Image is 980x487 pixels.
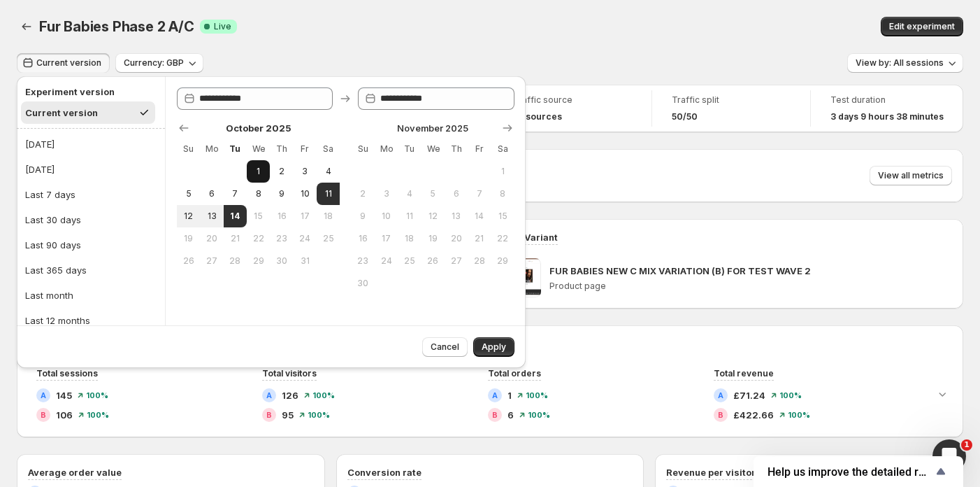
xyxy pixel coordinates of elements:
span: 30 [356,278,368,289]
span: 1 [507,388,512,402]
th: Monday [375,138,398,160]
span: Test duration [830,94,944,106]
div: [DATE] [25,162,55,176]
button: Start of range Saturday October 11 2025 [317,183,340,205]
button: Sunday November 30 2025 [351,272,374,295]
span: 17 [299,211,311,222]
button: Sunday October 5 2025 [177,183,200,205]
button: Wednesday October 15 2025 [247,205,270,227]
button: Last month [21,284,161,306]
button: Friday October 3 2025 [294,160,317,183]
th: Thursday [270,138,293,160]
button: Thursday October 2 2025 [270,160,293,183]
span: 25 [403,255,415,267]
span: Th [450,143,462,155]
button: Edit experiment [881,17,963,36]
span: 14 [229,211,241,222]
span: 22 [252,233,264,244]
button: Tuesday October 7 2025 [224,183,247,205]
h3: Revenue per visitor [666,465,756,479]
button: Saturday November 1 2025 [491,160,514,183]
h2: A [266,391,272,400]
span: 145 [56,388,72,402]
button: Saturday November 15 2025 [491,205,514,227]
span: Fr [299,143,311,155]
span: 2 [275,166,287,177]
button: Sunday October 19 2025 [177,227,200,250]
th: Monday [200,138,223,160]
th: Saturday [317,138,340,160]
span: Help us improve the detailed report for A/B campaigns [768,465,932,479]
span: 19 [182,233,194,244]
span: Currency: GBP [124,57,184,69]
button: Current version [21,101,155,124]
span: Su [356,143,368,155]
button: Thursday November 6 2025 [445,183,468,205]
button: Current version [17,53,110,73]
span: 100% [788,411,810,419]
p: FUR BABIES NEW C MIX VARIATION (B) FOR TEST WAVE 2 [549,264,811,278]
button: Friday November 28 2025 [468,250,491,272]
button: Wednesday November 5 2025 [421,183,445,205]
div: [DATE] [25,137,55,151]
span: 8 [497,188,509,199]
h2: A [41,391,46,400]
div: Current version [25,106,98,120]
h2: B [41,411,46,419]
button: Monday November 17 2025 [375,227,398,250]
span: Mo [206,143,217,155]
button: Friday October 10 2025 [294,183,317,205]
span: 9 [356,211,368,222]
button: Wednesday October 8 2025 [247,183,270,205]
th: Sunday [177,138,200,160]
span: Traffic source [513,94,632,106]
a: Traffic split50/50 [672,93,791,124]
span: 6 [206,188,217,199]
span: 2 [356,188,368,199]
button: Tuesday October 21 2025 [224,227,247,250]
h2: B [718,411,723,419]
button: Saturday November 29 2025 [491,250,514,272]
button: Sunday October 26 2025 [177,250,200,272]
button: Sunday November 9 2025 [351,205,374,227]
span: 7 [229,188,241,199]
button: Saturday October 4 2025 [317,160,340,183]
button: [DATE] [21,158,161,181]
span: 3 days 9 hours 38 minutes [830,111,944,122]
span: 4 [403,188,415,199]
h2: A [492,391,498,400]
span: 15 [497,211,509,222]
span: 100% [779,391,802,400]
button: View by: All sessions [847,53,963,73]
span: 5 [427,188,439,199]
span: 26 [182,255,194,267]
span: 24 [380,255,392,267]
button: Friday October 17 2025 [294,205,317,227]
button: Cancel [422,337,468,357]
button: Thursday November 20 2025 [445,227,468,250]
span: 17 [380,233,392,244]
span: 12 [182,211,194,222]
button: Wednesday November 26 2025 [421,250,445,272]
button: Wednesday October 22 2025 [247,227,270,250]
button: Thursday November 13 2025 [445,205,468,227]
button: Currency: GBP [115,53,203,73]
h2: B [266,411,272,419]
span: 100% [528,411,550,419]
span: 100% [312,391,335,400]
span: 14 [473,211,485,222]
button: Tuesday November 11 2025 [398,205,421,227]
span: 100% [526,391,548,400]
span: 1 [961,439,972,451]
button: Saturday October 18 2025 [317,205,340,227]
span: 31 [299,255,311,267]
span: 11 [322,188,334,199]
span: 1 [497,166,509,177]
button: Wednesday October 1 2025 [247,160,270,183]
button: Friday October 24 2025 [294,227,317,250]
span: Current version [36,57,101,69]
span: Fur Babies Phase 2 A/C [39,18,194,35]
button: Wednesday November 12 2025 [421,205,445,227]
div: Last 7 days [25,188,75,202]
button: Tuesday November 18 2025 [398,227,421,250]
